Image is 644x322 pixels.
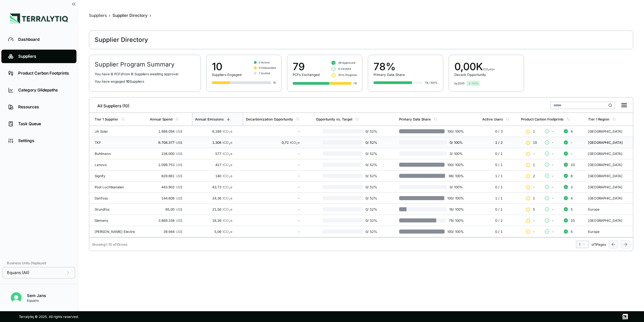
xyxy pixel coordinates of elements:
span: 0.0 % [472,81,479,85]
span: tCO e [223,163,232,167]
span: US$ [176,152,182,156]
div: 0 / 1 [482,207,516,211]
span: US$ [176,163,182,167]
span: 49 Approved [338,61,355,65]
div: Dashboard [18,37,70,42]
span: tCO e [223,152,232,156]
span: - [552,163,554,167]
span: 1 [533,196,535,200]
span: tCO e [223,174,232,178]
p: You have PCF s from Supplier s awaiting approval [95,72,195,76]
div: 79 [293,60,320,73]
span: 0 / 52 % [363,152,381,156]
div: 24,36 [195,196,232,200]
div: 0,00 K [454,60,495,73]
div: Equans [27,298,46,302]
div: 0 / 2 [482,218,516,222]
div: 2.099.753 [150,163,182,167]
div: 1 / 2 [482,140,516,144]
div: Lenovo [95,163,144,167]
span: 100 / 100 % [445,163,464,167]
span: tCO e [223,230,232,234]
span: 100 / 100 % [445,230,464,234]
div: [GEOGRAPHIC_DATA] [588,185,630,189]
span: tCO₂e/yr [483,68,495,71]
div: Suppliers [89,13,107,18]
div: Annual Emissions [195,117,224,121]
div: Suppliers [18,54,70,59]
div: [PERSON_NAME] Electric [95,230,144,234]
div: [GEOGRAPHIC_DATA] [588,196,630,200]
div: - [246,163,300,167]
div: [GEOGRAPHIC_DATA] [588,129,630,133]
span: 4 [571,129,573,133]
div: 144.606 [150,196,182,200]
div: 443.903 [150,185,182,189]
div: 140 [195,174,232,178]
sub: 2 [296,142,298,145]
div: 1.308 [195,140,232,144]
div: - [246,174,300,178]
div: Supplier Directory [112,13,148,18]
sub: 2 [229,176,230,179]
div: Suppliers Engaged [212,73,241,77]
div: 1.988.094 [150,129,182,133]
span: US$ [176,207,182,211]
div: - [246,230,300,234]
span: 0 / 52 % [363,140,381,144]
div: 0 / 1 [482,230,516,234]
button: 1 [576,241,589,248]
div: JA Solar [95,129,144,133]
span: 8 [571,174,573,178]
span: - [552,196,554,200]
div: Post Luchtkanalen [95,185,144,189]
span: US$ [176,140,182,144]
div: [GEOGRAPHIC_DATA] [588,163,630,167]
div: [GEOGRAPHIC_DATA] [588,152,630,156]
span: 5 [571,230,573,234]
div: 21,56 [195,207,232,211]
div: Product Carbon Footprints [521,117,563,121]
span: 0 / 52 % [363,207,381,211]
div: Sem Jans [27,293,46,298]
div: 427 [195,163,232,167]
div: Opportunity vs. Target [316,117,352,121]
sub: 2 [229,164,230,167]
div: Resources [18,104,70,110]
div: 0 / 3 [482,129,516,133]
span: 1 [533,163,535,167]
div: Product Carbon Footprints [18,71,70,76]
div: Decarbonization Opportunity [246,117,293,121]
div: Business Units Displayed [3,259,75,267]
span: 7 Invited [259,71,270,75]
span: - [552,152,554,156]
div: Tier 1 Region [588,117,609,121]
span: US$ [176,174,182,178]
div: 0 / 1 [482,185,516,189]
span: 0 / 100 % [447,185,464,189]
span: US$ [176,196,182,200]
span: - [533,230,535,234]
span: - [552,230,554,234]
span: - [533,152,535,156]
span: tCO e [290,140,300,144]
span: tCO e [223,129,232,133]
span: 98 / 100 % [446,174,464,178]
div: Buhlmann [95,152,144,156]
span: › [150,13,151,18]
div: Siemens [95,218,144,222]
div: 18,26 [195,218,232,222]
div: - [246,185,300,189]
span: 0 / 52 % [363,196,381,200]
sub: 2 [229,142,230,145]
div: Active Users [482,117,503,121]
h2: Supplier Program Summary [95,60,195,69]
div: Grundfos [95,207,144,211]
span: Equans (All) [7,270,29,275]
p: You have engaged Suppliers [95,79,195,83]
span: 0 / 52 % [363,174,381,178]
span: - [552,140,554,144]
div: 829.661 [150,174,182,178]
div: 0 / 1 [482,152,516,156]
div: Settings [18,138,70,143]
